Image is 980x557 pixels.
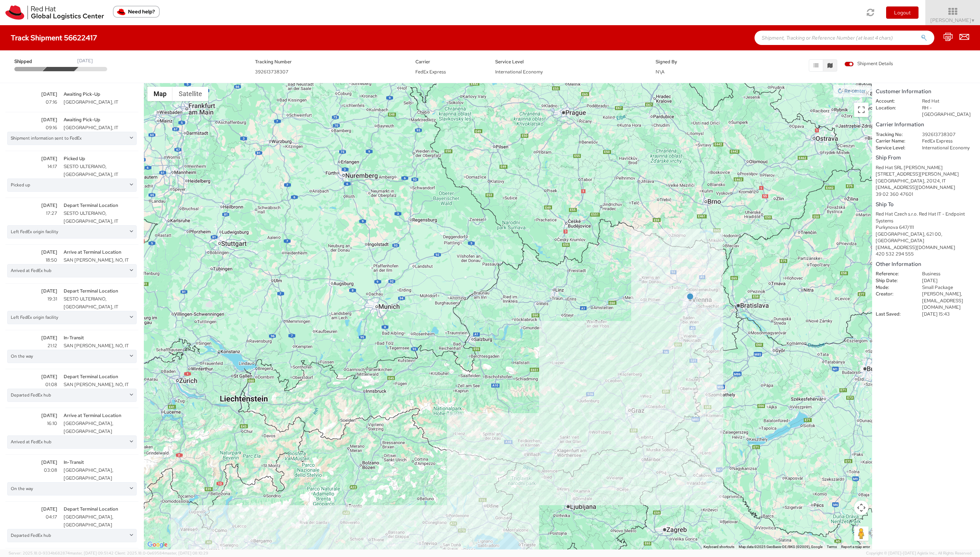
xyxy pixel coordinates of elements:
span: master, [DATE] 09:51:42 [70,551,114,556]
dt: Tracking No: [870,131,917,138]
a: Open this area in Google Maps (opens a new window) [146,540,169,549]
span: 21:12 [2,342,60,350]
div: On the way [7,482,137,495]
span: 07:16 [2,98,60,106]
div: 420 532 294 555 [876,251,976,258]
span: [DATE] [2,373,60,381]
span: Depart Terminal Location [60,373,142,381]
button: Toggle fullscreen view [854,103,869,117]
span: In-Transit [60,334,142,342]
h5: Carrier Information [876,122,976,128]
dt: Mode: [870,284,917,291]
button: Drag Pegman onto the map to open Street View [854,526,869,541]
span: Arrive at Terminal Location [60,412,142,420]
span: Awaiting Pick-Up [60,90,142,98]
span: Arrive at Terminal Location [60,248,142,256]
h5: Carrier [415,59,485,64]
span: [DATE] [2,412,60,420]
span: Copyright © [DATE]-[DATE] Agistix Inc., All Rights Reserved [866,551,971,556]
span: [DATE] [2,334,60,342]
div: Purkynova 647/111 [876,224,976,231]
span: [DATE] [2,287,60,295]
h5: Signed By [656,59,725,64]
a: Report a map error [841,545,870,549]
dt: Creator: [870,291,917,298]
span: Picked Up [60,155,142,163]
dt: Reference: [870,271,917,277]
span: International Economy [495,69,543,75]
div: On the way [7,350,137,363]
span: [GEOGRAPHIC_DATA], IT [60,124,142,132]
h5: Ship From [876,155,976,161]
span: 392613738307 [255,69,288,75]
h5: Service Level [495,59,645,64]
span: Server: 2025.18.0-9334b682874 [9,551,114,556]
span: SESTO ULTERIANO, [GEOGRAPHIC_DATA], IT [60,163,142,178]
span: Depart Terminal Location [60,287,142,295]
div: Departed FedEx hub [7,529,137,542]
span: 19:31 [2,295,60,303]
div: Left FedEx origin facility [7,225,137,239]
dt: Account: [870,98,917,105]
span: ▼ [971,18,975,23]
h5: Ship To [876,201,976,208]
span: 09:16 [2,124,60,132]
span: SAN [PERSON_NAME], NO, IT [60,381,142,389]
span: [GEOGRAPHIC_DATA], [GEOGRAPHIC_DATA] [60,513,142,529]
div: Arrived at FedEx hub [7,264,137,277]
span: FedEx Express [415,69,446,75]
span: SAN [PERSON_NAME], NO, IT [60,342,142,350]
div: Picked up [7,178,137,192]
h5: Other Information [876,261,976,267]
span: [DATE] [2,116,60,124]
button: Logout [886,6,919,19]
span: 04:17 [2,513,60,521]
span: 17:27 [2,209,60,217]
button: Keyboard shortcuts [703,544,734,549]
div: Shipment information sent to FedEx [7,132,137,145]
span: [DATE] [2,90,60,98]
span: 01:08 [2,381,60,389]
div: Red Hat Czech s.r.o. Red Hat IT - Endpoint Systems [876,211,976,224]
h5: Tracking Number [255,59,405,64]
span: Map data ©2025 GeoBasis-DE/BKG (©2009), Google [739,545,822,549]
div: Arrived at FedEx hub [7,435,137,449]
dt: Location: [870,105,917,112]
div: Departed FedEx hub [7,389,137,402]
span: 16:10 [2,420,60,427]
div: [EMAIL_ADDRESS][DOMAIN_NAME] [876,244,976,251]
input: Shipment, Tracking or Reference Number (at least 4 chars) [755,31,934,45]
div: Red Hat SRL [PERSON_NAME] [876,164,976,171]
dt: Ship Date: [870,277,917,284]
img: Google [146,540,169,549]
div: [GEOGRAPHIC_DATA], 20124, IT [876,178,976,185]
dt: Carrier Name: [870,138,917,145]
span: [DATE] [2,155,60,163]
button: Show street map [147,87,173,101]
span: Shipment Details [844,60,893,67]
span: Awaiting Pick-Up [60,116,142,124]
div: 39 02 360 47601 [876,191,976,198]
button: Re-center [833,85,870,97]
span: master, [DATE] 08:10:29 [164,551,208,556]
label: Shipment Details [844,60,893,68]
span: [DATE] [2,458,60,466]
span: Client: 2025.18.0-0e69584 [115,551,208,556]
button: Map camera controls [854,501,869,515]
span: Depart Terminal Location [60,201,142,209]
span: [PERSON_NAME] [930,17,975,23]
a: Terms [827,545,837,549]
span: Depart Terminal Location [60,505,142,513]
span: In-Transit [60,458,142,466]
span: Shipped [14,58,45,65]
span: [PERSON_NAME], [922,291,962,297]
span: [GEOGRAPHIC_DATA], [GEOGRAPHIC_DATA] [60,420,142,435]
span: N\A [656,69,665,75]
span: [GEOGRAPHIC_DATA], [GEOGRAPHIC_DATA] [60,466,142,482]
span: [DATE] [2,201,60,209]
dt: Service Level: [870,145,917,151]
span: SESTO ULTERIANO, [GEOGRAPHIC_DATA], IT [60,295,142,311]
div: [STREET_ADDRESS][PERSON_NAME] [876,171,976,178]
span: 03:08 [2,466,60,474]
span: [GEOGRAPHIC_DATA], IT [60,98,142,106]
